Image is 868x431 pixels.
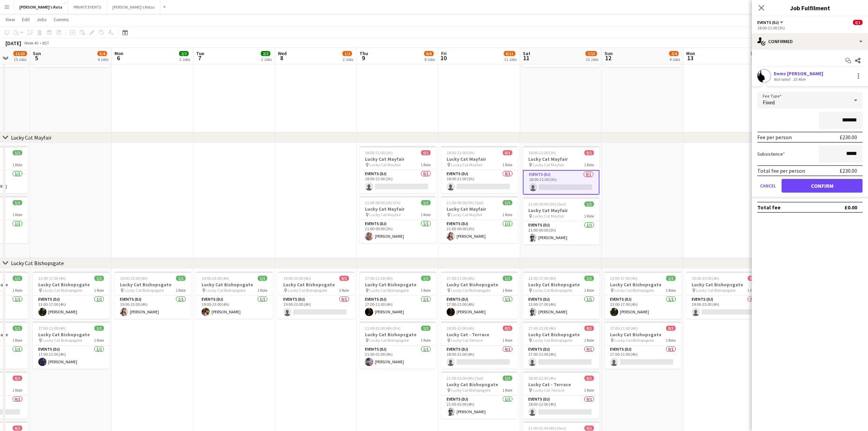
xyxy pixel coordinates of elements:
[584,288,594,293] span: 1 Role
[441,371,518,419] div: 21:00-01:00 (4h) (Sat)1/1Lucky Cat Bishopsgate Lucky Cat Bishopsgate1 RoleEvents (DJ)1/121:00-01:...
[748,276,757,281] span: 0/1
[523,322,599,369] app-job-card: 17:00-21:00 (4h)0/1Lucky Cat Bishopsgate Lucky Cat Bishopsgate1 RoleEvents (DJ)0/117:00-21:00 (4h)
[360,296,436,319] app-card-role: Events (DJ)1/117:00-21:00 (4h)[PERSON_NAME]
[614,338,654,343] span: Lucky Cat Bishopsgate
[12,212,22,217] span: 1 Role
[451,338,483,343] span: Lucky Cat Terrace
[360,156,436,162] h3: Lucky Cat Mayfair
[98,57,108,62] div: 4 Jobs
[441,322,518,369] div: 18:00-22:00 (4h)0/1Lucky Cat - Terrace Lucky Cat Terrace1 RoleEvents (DJ)0/118:00-22:00 (4h)
[451,388,490,393] span: Lucky Cat Bishopsgate
[686,50,695,56] span: Mon
[124,288,164,293] span: Lucky Cat Bishopsgate
[360,196,436,243] div: 21:00-00:00 (3h) (Fri)1/1Lucky Cat Mayfair Lucky Cat Mayfair1 RoleEvents (DJ)1/121:00-00:00 (3h)[...
[33,272,109,319] div: 13:00-17:00 (4h)1/1Lucky Cat Bishopsgate Lucky Cat Bishopsgate1 RoleEvents (DJ)1/113:00-17:00 (4h...
[669,51,679,56] span: 2/4
[523,395,599,419] app-card-role: Events (DJ)0/118:00-22:00 (4h)
[114,296,191,319] app-card-role: Events (DJ)1/119:00-23:00 (4h)[PERSON_NAME]
[528,201,566,207] span: 21:00-00:00 (3h) (Sun)
[782,179,863,193] button: Confirm
[421,288,431,293] span: 1 Role
[277,54,287,62] span: 8
[34,15,50,24] a: Jobs
[11,260,64,266] div: Lucky Cat Bishopsgate
[751,51,760,56] span: 1/2
[686,272,763,319] div: 19:00-23:00 (4h)0/1Lucky Cat Bishopsgate Lucky Cat Bishopsgate1 RoleEvents (DJ)0/119:00-23:00 (4h)
[502,212,512,217] span: 1 Role
[441,156,518,162] h3: Lucky Cat Mayfair
[523,156,599,162] h3: Lucky Cat Mayfair
[258,276,267,281] span: 1/1
[441,272,518,319] app-job-card: 17:00-21:00 (4h)1/1Lucky Cat Bishopsgate Lucky Cat Bishopsgate1 RoleEvents (DJ)1/117:00-21:00 (4h...
[614,288,654,293] span: Lucky Cat Bishopsgate
[19,15,32,24] a: Edit
[686,282,763,288] h3: Lucky Cat Bishopsgate
[504,57,517,62] div: 11 Jobs
[12,388,22,393] span: 1 Role
[360,220,436,243] app-card-role: Events (DJ)1/121:00-00:00 (3h)[PERSON_NAME]
[288,288,327,293] span: Lucky Cat Bishopsgate
[202,276,229,281] span: 19:00-23:00 (4h)
[447,376,484,381] span: 21:00-01:00 (4h) (Sat)
[68,0,107,14] button: PRIVATE EVENTS
[533,213,564,219] span: Lucky Cat Mayfair
[13,376,22,381] span: 0/1
[358,54,368,62] span: 9
[12,288,22,293] span: 1 Role
[360,50,368,56] span: Thu
[54,16,69,23] span: Comms
[503,376,512,381] span: 1/1
[584,162,594,167] span: 1 Role
[757,151,785,157] label: Subsistence
[584,388,594,393] span: 1 Role
[791,77,807,82] div: 10.4km
[584,213,594,219] span: 1 Role
[586,57,598,62] div: 13 Jobs
[360,146,436,193] div: 18:00-21:00 (3h)0/1Lucky Cat Mayfair Lucky Cat Mayfair1 RoleEvents (DJ)0/118:00-21:00 (3h)
[840,167,857,174] div: £230.00
[360,170,436,193] app-card-role: Events (DJ)0/118:00-21:00 (3h)
[523,197,599,245] app-job-card: 21:00-00:00 (3h) (Sun)1/1Lucky Cat Mayfair Lucky Cat Mayfair1 RoleEvents (DJ)1/121:00-00:00 (3h)[...
[533,288,572,293] span: Lucky Cat Bishopsgate
[360,322,436,369] app-job-card: 21:00-01:00 (4h) (Fri)1/1Lucky Cat Bishopsgate Lucky Cat Bishopsgate1 RoleEvents (DJ)1/121:00-01:...
[523,345,599,369] app-card-role: Events (DJ)0/117:00-21:00 (4h)
[206,288,245,293] span: Lucky Cat Bishopsgate
[523,221,599,245] app-card-role: Events (DJ)1/121:00-00:00 (3h)[PERSON_NAME]
[33,50,41,56] span: Sun
[278,50,287,56] span: Wed
[840,134,857,141] div: £230.00
[610,276,638,281] span: 13:00-17:00 (4h)
[763,99,775,106] span: Fixed
[12,162,22,167] span: 1 Role
[13,276,22,281] span: 1/1
[5,16,15,23] span: View
[278,272,354,319] app-job-card: 19:00-23:00 (4h)0/1Lucky Cat Bishopsgate Lucky Cat Bishopsgate1 RoleEvents (DJ)0/119:00-23:00 (4h)
[261,57,272,62] div: 2 Jobs
[441,296,518,319] app-card-role: Events (DJ)1/117:00-21:00 (4h)[PERSON_NAME]
[369,162,401,167] span: Lucky Cat Mayfair
[14,57,27,62] div: 15 Jobs
[441,50,447,56] span: Fri
[774,70,823,77] div: Demz [PERSON_NAME]
[533,388,564,393] span: Lucky Cat Terrace
[503,150,512,155] span: 0/1
[23,40,40,45] span: Week 40
[844,204,857,211] div: £0.00
[584,338,594,343] span: 1 Role
[523,371,599,419] app-job-card: 18:00-22:00 (4h)0/1Lucky Cat - Terrace Lucky Cat Terrace1 RoleEvents (DJ)0/118:00-22:00 (4h)
[196,50,204,56] span: Tue
[13,326,22,331] span: 1/1
[33,322,109,369] div: 17:00-21:00 (4h)1/1Lucky Cat Bishopsgate Lucky Cat Bishopsgate1 RoleEvents (DJ)1/117:00-21:00 (4h...
[114,50,123,56] span: Mon
[605,272,681,319] app-job-card: 13:00-17:00 (4h)1/1Lucky Cat Bishopsgate Lucky Cat Bishopsgate1 RoleEvents (DJ)1/113:00-17:00 (4h...
[666,276,676,281] span: 1/1
[176,276,186,281] span: 1/1
[757,204,781,211] div: Total fee
[441,345,518,369] app-card-role: Events (DJ)0/118:00-22:00 (4h)
[528,426,566,431] span: 21:00-01:00 (4h) (Sun)
[339,276,349,281] span: 0/1
[441,206,518,212] h3: Lucky Cat Mayfair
